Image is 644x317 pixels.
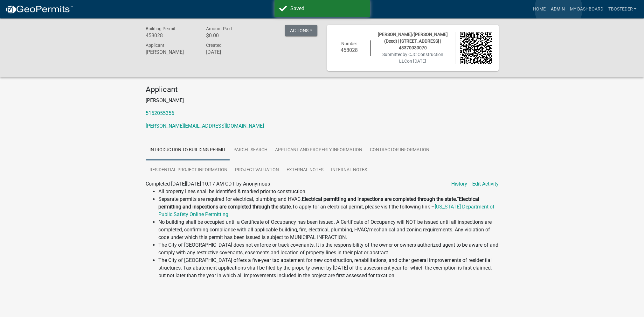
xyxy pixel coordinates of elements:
[451,180,467,188] a: History
[399,52,443,64] span: by CJC Construction LLC
[290,5,365,12] div: Saved!
[548,3,567,15] a: Admin
[327,160,371,180] a: Internal Notes
[382,52,443,64] span: Submitted on [DATE]
[606,3,639,15] a: tbosteder
[206,43,221,48] span: Created
[146,160,231,180] a: Residential Project Information
[158,188,499,195] li: All property lines shall be identified & marked prior to construction.
[206,26,232,31] span: Amount Paid
[341,41,357,46] span: Number
[206,49,257,55] h6: [DATE]
[146,49,197,55] h6: [PERSON_NAME]
[567,3,606,15] a: My Dashboard
[460,32,492,64] img: QR code
[230,140,271,160] a: Parcel search
[146,140,230,160] a: Introduction to Building Permit
[283,160,327,180] a: External Notes
[472,180,499,188] a: Edit Activity
[530,3,548,15] a: Home
[146,123,264,129] a: [PERSON_NAME][EMAIL_ADDRESS][DOMAIN_NAME]
[146,26,176,31] span: Building Permit
[206,32,257,39] h6: $0.00
[146,181,270,187] span: Completed [DATE][DATE] 10:17 AM CDT by Anonymous
[271,140,366,160] a: Applicant and Property Information
[158,257,499,279] li: The City of [GEOGRAPHIC_DATA] offers a five-year tax abatement for new construction, rehabilitati...
[302,196,457,202] strong: Electrical permitting and inspections are completed through the state.
[366,140,433,160] a: Contractor Information
[158,195,499,218] li: Separate permits are required for electrical, plumbing and HVAC. “ To apply for an electrical per...
[285,25,317,36] button: Actions
[378,32,448,50] span: [PERSON_NAME]/[PERSON_NAME] (Deed) | [STREET_ADDRESS] | 48370030070
[158,218,499,241] li: No building shall be occupied until a Certificate of Occupancy has been issued. A Certificate of ...
[146,43,164,48] span: Applicant
[158,241,499,257] li: The City of [GEOGRAPHIC_DATA] does not enforce or track covenants. It is the responsibility of th...
[146,97,499,104] p: [PERSON_NAME]
[146,32,197,39] h6: 458028
[333,47,366,53] h6: 458028
[146,110,174,116] a: 5152055356
[146,85,499,94] h4: Applicant
[231,160,283,180] a: Project Valuation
